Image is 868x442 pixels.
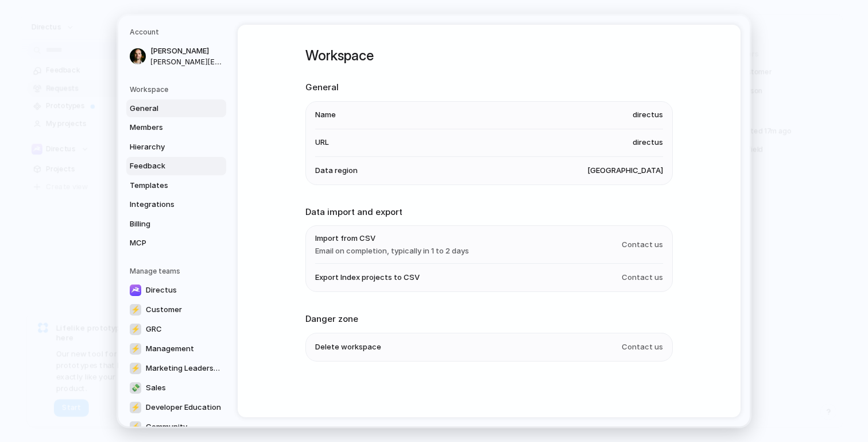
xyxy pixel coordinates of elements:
span: Import from CSV [315,233,469,244]
a: MCP [126,234,226,252]
h5: Workspace [130,84,226,95]
a: ⚡Customer [126,301,226,319]
span: [PERSON_NAME] [150,45,224,57]
span: Hierarchy [130,141,203,153]
span: Email on completion, typically in 1 to 2 days [315,245,469,257]
span: [PERSON_NAME][EMAIL_ADDRESS][DOMAIN_NAME] [150,57,224,67]
a: Hierarchy [126,138,226,156]
a: General [126,99,226,118]
span: Contact us [622,239,663,251]
span: Sales [146,382,166,394]
span: MCP [130,237,203,249]
a: 💸Sales [126,379,226,397]
a: Integrations [126,195,226,214]
a: Directus [126,281,226,299]
span: Feedback [130,160,203,172]
span: Data region [315,165,358,176]
a: Templates [126,176,226,195]
span: Management [146,343,194,355]
a: ⚡GRC [126,320,226,339]
span: Delete workspace [315,341,381,353]
a: ⚡Community [126,418,226,436]
span: Integrations [130,199,203,210]
h5: Account [130,27,226,37]
span: Members [130,122,203,133]
span: Export Index projects to CSV [315,272,420,283]
span: directus [633,109,663,121]
div: ⚡ [130,324,141,335]
h1: Workspace [305,45,673,66]
div: ⚡ [130,363,141,374]
h2: Data import and export [305,206,673,219]
div: ⚡ [130,304,141,316]
a: [PERSON_NAME][PERSON_NAME][EMAIL_ADDRESS][DOMAIN_NAME] [126,42,226,71]
span: General [130,103,203,114]
div: ⚡ [130,402,141,413]
a: ⚡Marketing Leadership [126,359,226,378]
span: Contact us [622,272,663,283]
a: Members [126,118,226,137]
a: ⚡Developer Education [126,398,226,417]
a: Feedback [126,157,226,175]
span: Templates [130,180,203,191]
span: Directus [146,285,177,296]
a: ⚡Management [126,340,226,358]
span: directus [633,137,663,148]
span: [GEOGRAPHIC_DATA] [587,165,663,176]
span: Billing [130,218,203,230]
h2: Danger zone [305,313,673,326]
span: Customer [146,304,182,316]
div: ⚡ [130,421,141,433]
span: GRC [146,324,162,335]
div: ⚡ [130,343,141,355]
span: Developer Education [146,402,221,413]
h2: General [305,81,673,94]
span: Contact us [622,341,663,353]
span: Community [146,421,187,433]
div: 💸 [130,382,141,394]
span: URL [315,137,329,148]
h5: Manage teams [130,266,226,276]
span: Name [315,109,336,121]
span: Marketing Leadership [146,363,223,374]
a: Billing [126,215,226,233]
